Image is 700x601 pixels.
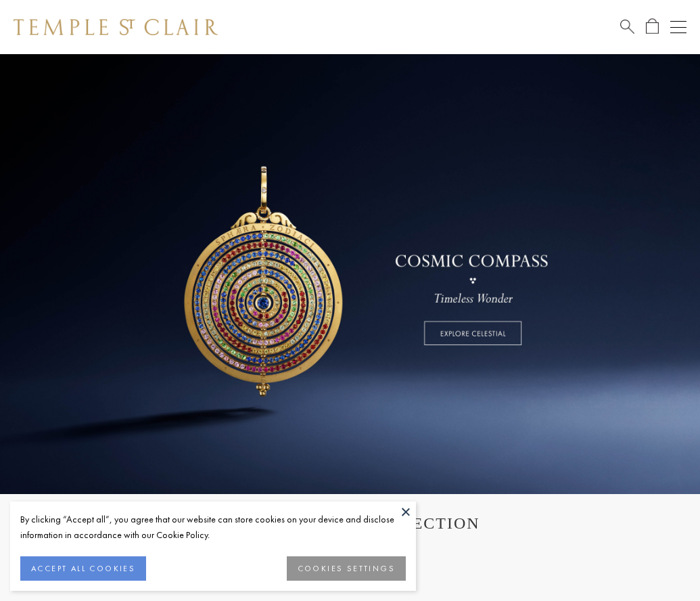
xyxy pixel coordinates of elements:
a: Search [620,18,634,35]
div: By clicking “Accept all”, you agree that our website can store cookies on your device and disclos... [20,512,406,543]
img: Temple St. Clair [14,19,218,35]
button: Open navigation [670,19,686,35]
button: COOKIES SETTINGS [287,556,406,581]
a: Open Shopping Bag [646,18,659,35]
button: ACCEPT ALL COOKIES [20,556,146,581]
